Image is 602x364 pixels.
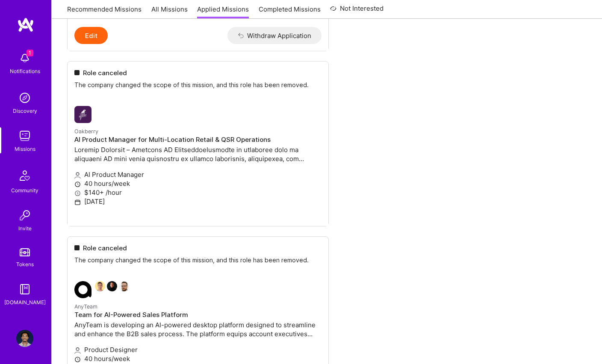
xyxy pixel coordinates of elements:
div: [DOMAIN_NAME] [4,298,46,307]
button: Withdraw Application [227,27,322,44]
img: User Avatar [16,330,33,347]
img: bell [16,50,33,67]
a: All Missions [151,5,188,19]
div: Discovery [13,106,37,115]
a: Not Interested [330,3,384,19]
div: Notifications [10,67,40,76]
img: logo [17,17,34,32]
img: tokens [20,248,30,256]
a: Applied Missions [197,5,249,19]
a: Recommended Missions [67,5,142,19]
img: teamwork [16,127,33,144]
img: guide book [16,281,33,298]
div: Tokens [16,260,34,269]
img: discovery [16,89,33,106]
img: Community [15,165,35,186]
button: Edit [74,27,108,44]
span: 1 [27,50,33,56]
img: Invite [16,207,33,224]
div: Invite [18,224,32,233]
div: Missions [15,144,35,153]
div: Community [11,186,38,195]
a: Completed Missions [259,5,321,19]
a: User Avatar [14,330,35,347]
